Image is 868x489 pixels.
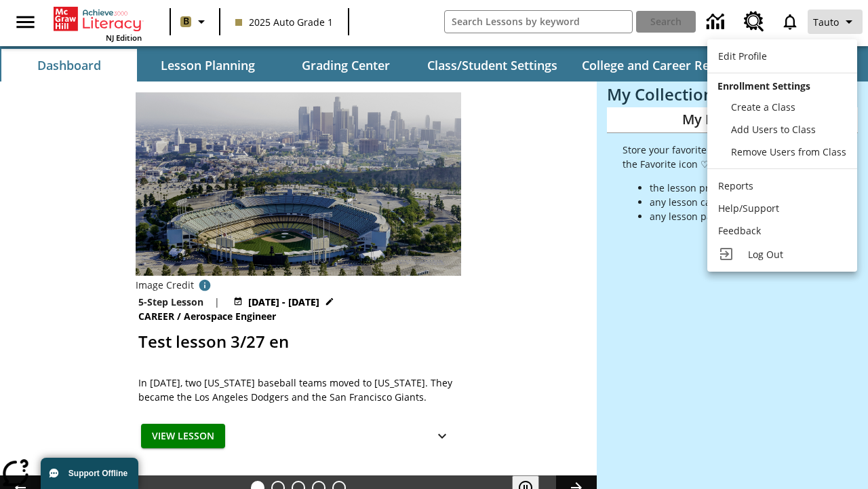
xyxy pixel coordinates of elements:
[748,248,783,261] span: Log Out
[717,79,810,92] span: Enrollment Settings
[718,50,767,62] span: Edit Profile
[731,123,816,136] span: Add Users to Class
[718,224,761,237] span: Feedback
[731,101,795,113] span: Create a Class
[718,179,753,192] span: Reports
[718,202,779,215] span: Help/Support
[731,145,846,158] span: Remove Users from Class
